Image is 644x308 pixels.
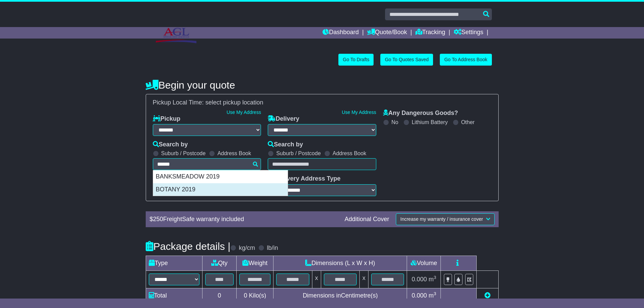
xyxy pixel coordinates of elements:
h4: Package details | [146,241,231,252]
td: Kilo(s) [237,288,273,303]
div: BANKSMEADOW 2019 [153,170,288,183]
div: BOTANY 2019 [153,183,288,196]
span: 0 [244,292,247,299]
label: Delivery Address Type [268,175,340,183]
a: Use My Address [342,110,376,115]
td: Dimensions (L x W x H) [273,256,407,270]
a: Add new item [484,292,491,299]
span: 250 [153,216,163,222]
label: No [391,119,398,125]
td: Total [146,288,202,303]
label: Pickup [153,115,181,123]
label: Suburb / Postcode [161,150,206,157]
label: Other [461,119,475,125]
label: Search by [268,141,303,148]
span: Increase my warranty / insurance cover [400,216,483,222]
a: Go To Address Book [440,54,492,66]
label: Suburb / Postcode [276,150,321,157]
a: Go To Drafts [338,54,374,66]
div: Additional Cover [341,216,392,223]
td: 0 [202,288,237,303]
button: Increase my warranty / insurance cover [396,213,494,225]
span: 0.000 [412,292,427,299]
label: lb/in [267,244,278,252]
span: 0.000 [412,276,427,283]
td: Qty [202,256,237,270]
span: m [429,276,436,283]
td: Dimensions in Centimetre(s) [273,288,407,303]
label: Address Book [217,150,251,157]
label: Search by [153,141,188,148]
label: Lithium Battery [412,119,448,125]
a: Settings [454,27,483,39]
td: Type [146,256,202,270]
div: $ FreightSafe warranty included [146,216,341,223]
sup: 3 [434,275,436,280]
a: Quote/Book [367,27,407,39]
span: select pickup location [206,99,263,106]
label: Delivery [268,115,299,123]
a: Tracking [415,27,445,39]
span: m [429,292,436,299]
label: kg/cm [239,244,255,252]
a: Use My Address [226,110,261,115]
td: x [312,270,321,288]
td: Volume [407,256,441,270]
td: Weight [237,256,273,270]
label: Address Book [333,150,366,157]
label: Any Dangerous Goods? [383,110,458,117]
sup: 3 [434,291,436,296]
div: Pickup Local Time: [149,99,495,106]
td: x [360,270,368,288]
h4: Begin your quote [146,79,499,91]
a: Dashboard [323,27,359,39]
a: Go To Quotes Saved [380,54,433,66]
